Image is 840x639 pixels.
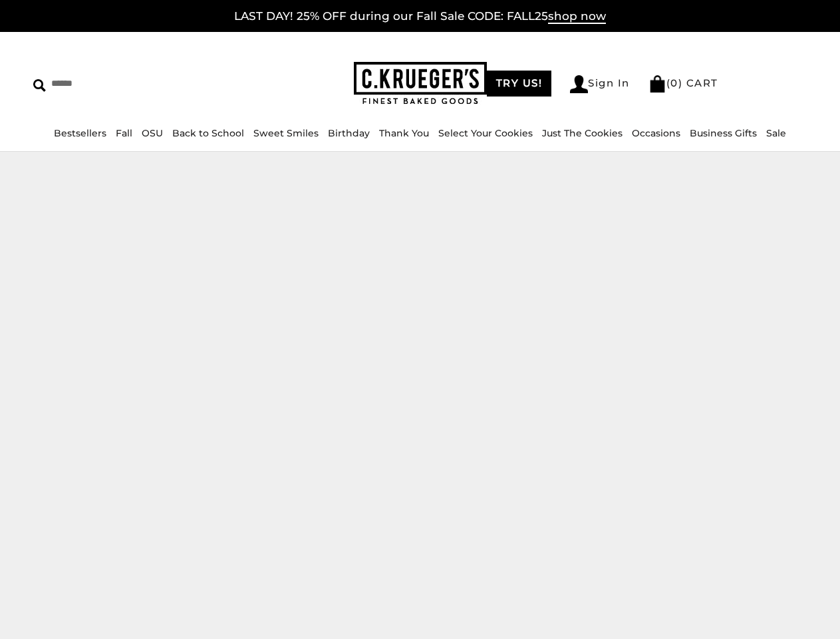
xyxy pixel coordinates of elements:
img: Bag [648,75,666,93]
a: (0) CART [648,77,718,89]
input: Search [33,73,210,94]
img: Search [33,79,46,92]
a: Back to School [172,127,244,139]
a: Select Your Cookies [438,127,533,139]
a: LAST DAY! 25% OFF during our Fall Sale CODE: FALL25shop now [234,9,606,24]
img: Account [570,75,588,93]
span: shop now [548,9,606,24]
a: Sweet Smiles [253,127,319,139]
a: Business Gifts [690,127,757,139]
a: Sale [766,127,786,139]
a: Occasions [632,127,680,139]
span: 0 [670,77,678,89]
a: Fall [116,127,132,139]
a: Sign In [570,75,630,93]
a: Just The Cookies [542,127,623,139]
a: Bestsellers [54,127,106,139]
a: OSU [142,127,163,139]
a: TRY US! [487,71,552,97]
a: Thank You [379,127,429,139]
img: C.KRUEGER'S [354,62,487,105]
a: Birthday [328,127,370,139]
